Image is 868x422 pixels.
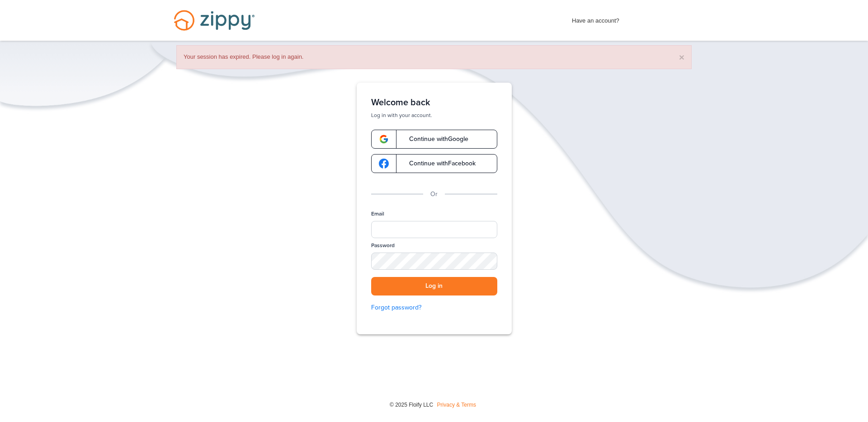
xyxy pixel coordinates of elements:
[400,160,476,167] span: Continue with Facebook
[371,130,497,149] a: google-logoContinue withGoogle
[390,402,433,408] span: © 2025 Floify LLC
[679,52,684,62] button: ×
[400,136,468,142] span: Continue with Google
[371,210,384,218] label: Email
[371,221,497,238] input: Email
[371,277,497,295] button: Log in
[371,97,497,108] h1: Welcome back
[430,189,438,199] p: Or
[371,253,497,270] input: Password
[437,402,476,408] a: Privacy & Terms
[379,159,389,169] img: google-logo
[371,303,497,313] a: Forgot password?
[379,134,389,144] img: google-logo
[371,112,497,119] p: Log in with your account.
[176,45,692,69] div: Your session has expired. Please log in again.
[371,154,497,173] a: google-logoContinue withFacebook
[572,11,619,26] span: Have an account?
[371,242,395,249] label: Password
